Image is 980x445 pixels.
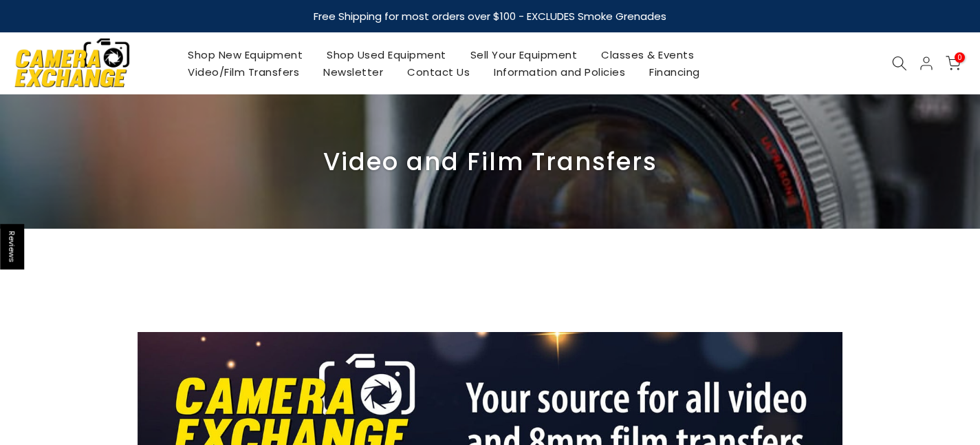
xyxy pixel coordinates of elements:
[458,46,589,63] a: Sell Your Equipment
[638,63,712,81] a: Financing
[314,9,666,23] strong: Free Shipping for most orders over $100 - EXCLUDES Smoke Grenades
[176,63,312,81] a: Video/Film Transfers
[312,63,395,81] a: Newsletter
[395,63,482,81] a: Contact Us
[176,46,315,63] a: Shop New Equipment
[955,52,965,63] span: 0
[10,143,970,180] h3: Video and Film Transfers
[315,46,459,63] a: Shop Used Equipment
[482,63,638,81] a: Information and Policies
[589,46,706,63] a: Classes & Events
[946,56,961,71] a: 0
